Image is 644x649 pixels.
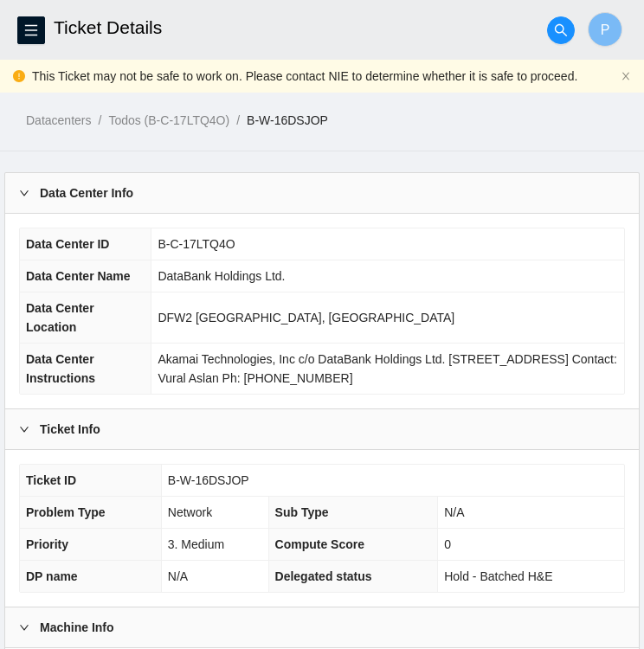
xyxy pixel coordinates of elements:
[26,473,76,487] span: Ticket ID
[19,188,29,198] span: right
[40,420,100,439] b: Ticket Info
[17,16,45,44] button: menu
[19,424,29,434] span: right
[5,173,639,213] div: Data Center Info
[247,113,328,127] a: B-W-16DSJOP
[26,352,95,385] span: Data Center Instructions
[547,16,575,44] button: search
[548,23,574,37] span: search
[275,505,329,519] span: Sub Type
[444,537,451,551] span: 0
[19,622,29,633] span: right
[40,618,114,637] b: Machine Info
[275,569,372,583] span: Delegated status
[158,269,285,283] span: DataBank Holdings Ltd.
[158,311,454,324] span: DFW2 [GEOGRAPHIC_DATA], [GEOGRAPHIC_DATA]
[18,23,44,37] span: menu
[26,569,78,583] span: DP name
[444,569,552,583] span: Hold - Batched H&E
[26,301,94,334] span: Data Center Location
[158,237,235,251] span: B-C-17LTQ4O
[26,505,106,519] span: Problem Type
[26,237,109,251] span: Data Center ID
[26,269,131,283] span: Data Center Name
[98,113,101,127] span: /
[158,352,616,385] span: Akamai Technologies, Inc c/o DataBank Holdings Ltd. [STREET_ADDRESS] Contact: Vural Aslan Ph: [PH...
[168,569,188,583] span: N/A
[444,505,464,519] span: N/A
[588,12,622,47] button: P
[108,113,229,127] a: Todos (B-C-17LTQ4O)
[168,473,249,487] span: B-W-16DSJOP
[236,113,240,127] span: /
[26,537,68,551] span: Priority
[601,19,610,41] span: P
[275,537,364,551] span: Compute Score
[26,113,91,127] a: Datacenters
[168,537,224,551] span: 3. Medium
[5,409,639,449] div: Ticket Info
[5,607,639,647] div: Machine Info
[168,505,212,519] span: Network
[40,183,133,202] b: Data Center Info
